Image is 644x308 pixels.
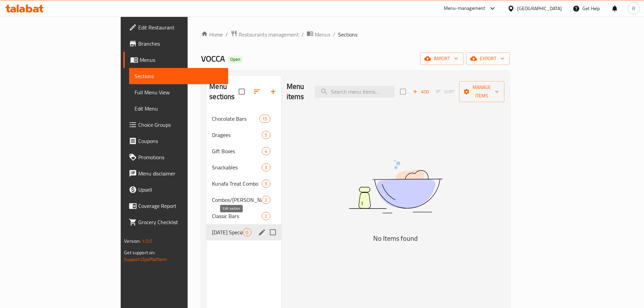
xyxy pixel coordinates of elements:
span: Add item [410,87,432,97]
div: [DATE] Specials0edit [207,224,281,240]
div: [GEOGRAPHIC_DATA] [517,5,562,12]
span: 3 [262,164,270,171]
span: Combos/[PERSON_NAME] [212,196,262,204]
li: / [302,30,304,39]
span: Menu disclaimer [138,169,223,177]
span: Restaurants management [239,30,299,39]
span: Branches [138,40,223,48]
span: Choice Groups [138,121,223,129]
div: Kunafa Treat Combo3 [207,175,281,192]
div: items [262,163,270,171]
span: 2 [262,197,270,203]
span: 2 [262,213,270,219]
button: Add section [265,84,281,100]
button: export [466,52,510,65]
span: 3 [262,181,270,187]
button: edit [257,227,267,237]
img: dish.svg [311,142,480,231]
a: Branches [123,35,228,52]
a: Choice Groups [123,117,228,133]
a: Menus [123,52,228,68]
span: Coupons [138,137,223,145]
span: Edit Menu [135,104,223,113]
span: export [472,54,504,63]
a: Promotions [123,149,228,165]
div: items [262,180,270,188]
div: Open [228,55,243,64]
button: Add [410,87,432,97]
div: Dragees5 [207,127,281,143]
a: Edit Restaurant [123,19,228,35]
h5: No Items found [311,233,480,244]
a: Grocery Checklist [123,214,228,230]
span: Sections [135,72,223,80]
input: search [315,86,395,98]
span: Upsell [138,186,223,194]
a: Sections [129,68,228,84]
div: items [243,228,251,236]
span: Sort items [432,87,459,97]
div: Classic Bars2 [207,208,281,224]
span: Menus [315,30,330,39]
span: Kunafa Treat Combo [212,180,262,188]
a: Support.OpsPlatform [124,255,167,264]
span: Classic Bars [212,212,262,220]
h2: Menu items [287,81,307,102]
span: Grocery Checklist [138,218,223,226]
span: Promotions [138,153,223,161]
button: import [420,52,463,65]
span: Dragees [212,131,262,139]
span: 15 [260,116,270,122]
span: 1.0.0 [142,237,152,245]
a: Coupons [123,133,228,149]
a: Full Menu View [129,84,228,100]
div: items [262,131,270,139]
span: Open [228,56,243,62]
span: 0 [243,229,251,236]
div: items [262,196,270,204]
span: Edit Restaurant [138,23,223,31]
span: Add [412,88,430,96]
div: Menu-management [444,4,485,13]
span: R [632,5,635,12]
span: Coverage Report [138,202,223,210]
span: Sections [338,30,357,39]
span: Manage items [464,83,499,100]
span: Get support on: [124,248,155,257]
nav: Menu sections [207,108,281,243]
span: Snackables [212,163,262,171]
div: Combos/[PERSON_NAME]2 [207,192,281,208]
span: Menus [140,56,223,64]
a: Upsell [123,182,228,198]
a: Menus [307,30,330,39]
span: import [426,54,458,63]
div: items [262,147,270,155]
div: Chocolate Bars15 [207,111,281,127]
a: Edit Menu [129,100,228,117]
span: Select all sections [235,85,249,99]
button: Manage items [459,81,504,102]
span: Gift Boxes [212,147,262,155]
span: Chocolate Bars [212,115,259,123]
a: Restaurants management [231,30,299,39]
div: items [262,212,270,220]
span: Sort sections [249,84,265,100]
span: [DATE] Specials [212,228,243,236]
div: Diwali Specials [212,228,243,236]
span: Version: [124,237,141,245]
a: Menu disclaimer [123,165,228,182]
span: 5 [262,132,270,138]
div: Combos/Kunafa Treat [212,196,262,204]
a: Coverage Report [123,198,228,214]
nav: breadcrumb [201,30,510,39]
span: 4 [262,148,270,155]
div: Snackables3 [207,159,281,175]
li: / [333,30,335,39]
span: Full Menu View [135,88,223,96]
